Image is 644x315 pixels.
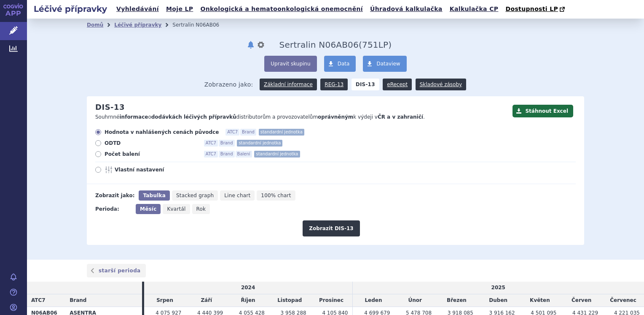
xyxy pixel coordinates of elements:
[196,206,206,212] span: Rok
[237,140,282,147] span: standardní jednotka
[436,294,478,307] td: Březen
[311,294,352,307] td: Prosinec
[303,220,360,236] button: Zobrazit DIS-13
[185,294,227,307] td: Září
[164,3,196,15] a: Moje LP
[269,294,311,307] td: Listopad
[70,297,86,303] span: Brand
[225,129,239,136] span: ATC7
[416,79,466,90] a: Skladové zásoby
[143,193,165,198] span: Tabulka
[151,114,236,120] strong: dodávkách léčivých přípravků
[363,56,406,72] a: Dataview
[264,56,317,72] button: Upravit skupinu
[260,79,317,90] a: Základní informace
[95,103,125,112] h2: DIS-13
[87,22,103,28] a: Domů
[254,151,300,157] span: standardní jednotka
[105,151,197,157] span: Počet balení
[368,3,445,15] a: Úhradová kalkulačka
[279,40,359,50] span: Sertralin N06AB06
[95,114,508,121] p: Souhrnné o distributorům a provozovatelům k výdeji v .
[95,204,131,214] div: Perioda:
[198,3,365,15] a: Onkologická a hematoonkologická onemocnění
[505,5,558,12] span: Dostupnosti LP
[236,151,252,157] span: Balení
[227,294,269,307] td: Říjen
[362,40,378,50] span: 751
[31,297,46,303] span: ATC7
[318,114,353,120] strong: oprávněným
[394,294,436,307] td: Únor
[204,151,218,157] span: ATC7
[383,79,412,90] a: eRecept
[259,129,304,136] span: standardní jednotka
[27,3,114,15] h2: Léčivé přípravky
[87,264,146,277] a: starší perioda
[172,19,230,31] li: Sertralin N06AB06
[352,79,379,90] strong: DIS-13
[561,294,602,307] td: Červen
[359,40,392,50] span: ( LP)
[378,114,423,120] strong: ČR a v zahraničí
[338,61,350,67] span: Data
[219,151,235,157] span: Brand
[120,114,148,120] strong: informace
[114,22,161,28] a: Léčivé přípravky
[140,206,156,212] span: Měsíc
[115,166,207,173] span: Vlastní nastavení
[114,3,161,15] a: Vyhledávání
[167,206,185,212] span: Kvartál
[602,294,644,307] td: Červenec
[240,129,256,136] span: Brand
[324,56,356,72] a: Data
[224,193,250,198] span: Line chart
[513,105,573,117] button: Stáhnout Excel
[176,193,214,198] span: Stacked graph
[352,282,644,294] td: 2025
[105,129,219,136] span: Hodnota v nahlášených cenách původce
[478,294,519,307] td: Duben
[320,79,348,90] a: REG-13
[247,40,255,50] button: notifikace
[447,3,501,15] a: Kalkulačka CP
[376,61,400,67] span: Dataview
[204,79,253,90] span: Zobrazeno jako:
[352,294,394,307] td: Leden
[105,140,197,147] span: ODTD
[503,3,569,15] a: Dostupnosti LP
[95,190,134,201] div: Zobrazit jako:
[257,40,265,50] button: nastavení
[261,193,291,198] span: 100% chart
[144,282,352,294] td: 2024
[219,140,235,147] span: Brand
[519,294,561,307] td: Květen
[144,294,186,307] td: Srpen
[204,140,218,147] span: ATC7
